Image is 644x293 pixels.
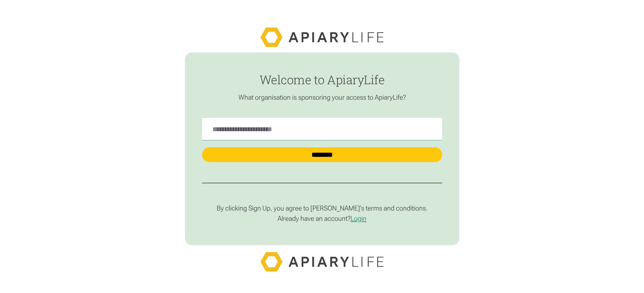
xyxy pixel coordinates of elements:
p: By clicking Sign Up, you agree to [PERSON_NAME]’s terms and conditions. [202,204,442,213]
p: Already have an account? [202,214,442,223]
a: Login [350,215,366,223]
p: What organisation is sponsoring your access to ApiaryLife? [202,93,442,102]
form: find-employer [185,52,459,245]
h1: Welcome to ApiaryLife [202,73,442,86]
